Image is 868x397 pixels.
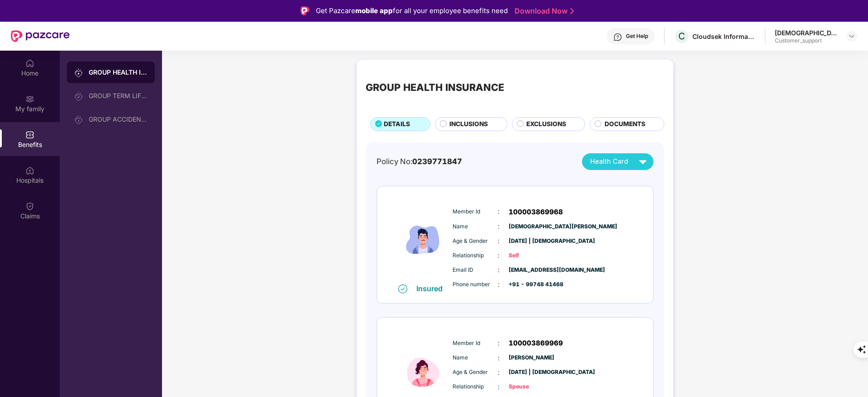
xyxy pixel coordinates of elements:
img: svg+xml;base64,PHN2ZyBpZD0iQ2xhaW0iIHhtbG5zPSJodHRwOi8vd3d3LnczLm9yZy8yMDAwL3N2ZyIgd2lkdGg9IjIwIi... [25,202,34,211]
span: Member Id [453,208,498,216]
span: 100003869969 [509,338,563,349]
span: Age & Gender [453,237,498,246]
div: GROUP ACCIDENTAL INSURANCE [89,116,148,123]
span: 0239771847 [412,157,462,166]
span: : [498,222,500,232]
span: : [498,338,500,348]
img: svg+xml;base64,PHN2ZyB4bWxucz0iaHR0cDovL3d3dy53My5vcmcvMjAwMC9zdmciIHdpZHRoPSIxNiIgaGVpZ2h0PSIxNi... [398,284,407,293]
span: DETAILS [384,119,410,129]
span: Email ID [453,266,498,274]
span: Name [453,222,498,231]
div: GROUP TERM LIFE INSURANCE [89,92,148,99]
span: DOCUMENTS [605,119,645,129]
div: Cloudsek Information Security Private Limited [692,32,756,41]
span: : [498,236,500,246]
div: [DEMOGRAPHIC_DATA][PERSON_NAME] [775,28,838,37]
span: : [498,265,500,275]
img: svg+xml;base64,PHN2ZyBpZD0iSG9tZSIgeG1sbnM9Imh0dHA6Ly93d3cudzMub3JnLzIwMDAvc3ZnIiB3aWR0aD0iMjAiIG... [25,59,34,68]
div: Customer_support [775,37,838,44]
span: Spouse [509,383,554,391]
span: : [498,250,500,260]
img: svg+xml;base64,PHN2ZyB3aWR0aD0iMjAiIGhlaWdodD0iMjAiIHZpZXdCb3g9IjAgMCAyMCAyMCIgZmlsbD0ibm9uZSIgeG... [74,115,83,124]
div: GROUP HEALTH INSURANCE [89,68,148,77]
span: INCLUSIONS [449,119,488,129]
img: svg+xml;base64,PHN2ZyBpZD0iSG9zcGl0YWxzIiB4bWxucz0iaHR0cDovL3d3dy53My5vcmcvMjAwMC9zdmciIHdpZHRoPS... [25,166,34,175]
span: [DATE] | [DEMOGRAPHIC_DATA] [509,368,554,377]
img: Logo [300,6,310,15]
div: GROUP HEALTH INSURANCE [366,80,504,95]
strong: mobile app [355,6,393,15]
span: Member Id [453,339,498,348]
span: +91 - 99748 41468 [509,280,554,289]
img: svg+xml;base64,PHN2ZyBpZD0iSGVscC0zMngzMiIgeG1sbnM9Imh0dHA6Ly93d3cudzMub3JnLzIwMDAvc3ZnIiB3aWR0aD... [613,33,622,42]
span: Relationship [453,251,498,260]
div: Insured [416,284,448,293]
img: svg+xml;base64,PHN2ZyBpZD0iQmVuZWZpdHMiIHhtbG5zPSJodHRwOi8vd3d3LnczLm9yZy8yMDAwL3N2ZyIgd2lkdGg9Ij... [25,130,34,139]
span: [PERSON_NAME] [509,354,554,362]
span: [EMAIL_ADDRESS][DOMAIN_NAME] [509,266,554,274]
img: svg+xml;base64,PHN2ZyB3aWR0aD0iMjAiIGhlaWdodD0iMjAiIHZpZXdCb3g9IjAgMCAyMCAyMCIgZmlsbD0ibm9uZSIgeG... [74,92,83,101]
span: 100003869968 [509,207,563,217]
img: New Pazcare Logo [11,30,70,42]
span: : [498,382,500,392]
span: : [498,353,500,363]
img: svg+xml;base64,PHN2ZyB4bWxucz0iaHR0cDovL3d3dy53My5vcmcvMjAwMC9zdmciIHZpZXdCb3g9IjAgMCAyNCAyNCIgd2... [635,154,651,170]
a: Download Now [515,6,571,16]
img: svg+xml;base64,PHN2ZyBpZD0iRHJvcGRvd24tMzJ4MzIiIHhtbG5zPSJodHRwOi8vd3d3LnczLm9yZy8yMDAwL3N2ZyIgd2... [848,33,855,40]
span: Self [509,251,554,260]
img: svg+xml;base64,PHN2ZyB3aWR0aD0iMjAiIGhlaWdodD0iMjAiIHZpZXdCb3g9IjAgMCAyMCAyMCIgZmlsbD0ibm9uZSIgeG... [25,95,34,104]
span: Name [453,354,498,362]
div: Get Help [626,33,648,40]
img: svg+xml;base64,PHN2ZyB3aWR0aD0iMjAiIGhlaWdodD0iMjAiIHZpZXdCb3g9IjAgMCAyMCAyMCIgZmlsbD0ibm9uZSIgeG... [74,68,83,77]
span: [DEMOGRAPHIC_DATA][PERSON_NAME] [509,222,554,231]
span: [DATE] | [DEMOGRAPHIC_DATA] [509,237,554,246]
span: Age & Gender [453,368,498,377]
span: : [498,207,500,217]
div: Policy No: [377,156,462,167]
img: icon [396,196,450,284]
span: C [678,31,685,42]
span: Phone number [453,280,498,289]
span: : [498,279,500,289]
button: Health Card [582,153,653,170]
img: Stroke [570,6,574,16]
span: Relationship [453,383,498,391]
div: Get Pazcare for all your employee benefits need [316,5,508,16]
span: EXCLUSIONS [526,119,566,129]
span: : [498,368,500,378]
span: Health Card [590,156,628,167]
